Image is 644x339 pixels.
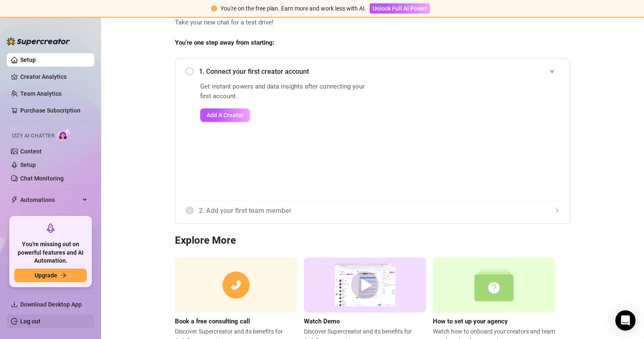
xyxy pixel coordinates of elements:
a: Chat Monitoring [20,175,64,182]
span: 2. Add your first team member [199,205,560,216]
span: exclamation-circle [211,5,217,11]
iframe: Add Creators [391,82,560,190]
a: Setup [20,56,36,63]
button: Unlock Full AI Power [370,3,430,13]
span: rocket [46,223,56,233]
span: You're on the free plan. Earn more and work less with AI. [220,5,366,12]
span: download [11,301,18,308]
span: arrow-right [61,272,67,278]
a: Unlock Full AI Power [370,5,430,12]
img: setup agency guide [433,258,555,313]
span: expanded [550,69,555,74]
span: Connect your first account, and see how your OnlyFans account turn into a super account. Take you... [175,8,570,28]
img: consulting call [175,258,297,313]
img: AI Chatter [58,129,71,141]
img: logo-BBDzfeDw.svg [7,37,70,46]
div: 1. Connect your first creator account [185,61,560,82]
a: Content [20,148,42,155]
span: Upgrade [35,272,57,279]
span: You're missing out on powerful features and AI Automation. [14,240,87,265]
a: Creator Analytics [20,70,88,83]
span: Add A Creator [207,112,244,118]
img: supercreator demo [304,258,426,313]
div: Open Intercom Messenger [615,310,636,331]
span: Unlock Full AI Power [373,5,427,12]
span: Get instant powers and data insights after connecting your first account. [200,82,370,102]
div: 2. Add your first team member [185,200,560,221]
strong: Book a free consulting call [175,317,250,325]
button: Upgradearrow-right [14,269,87,282]
strong: How to set up your agency [433,317,508,325]
a: Team Analytics [20,90,62,97]
a: Add A Creator [200,108,370,122]
span: Chat Copilot [20,210,80,223]
span: 1. Connect your first creator account [199,66,560,77]
a: Setup [20,161,36,168]
span: thunderbolt [11,196,18,203]
a: Purchase Subscription [20,104,88,117]
h3: Explore More [175,234,570,248]
span: collapsed [555,208,560,213]
strong: Watch Demo [304,317,340,325]
a: Log out [20,318,40,325]
span: Automations [20,193,80,207]
span: Download Desktop App [20,301,82,308]
span: Izzy AI Chatter [12,132,54,140]
strong: You’re one step away from starting: [175,39,274,46]
button: Add A Creator [200,108,250,122]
